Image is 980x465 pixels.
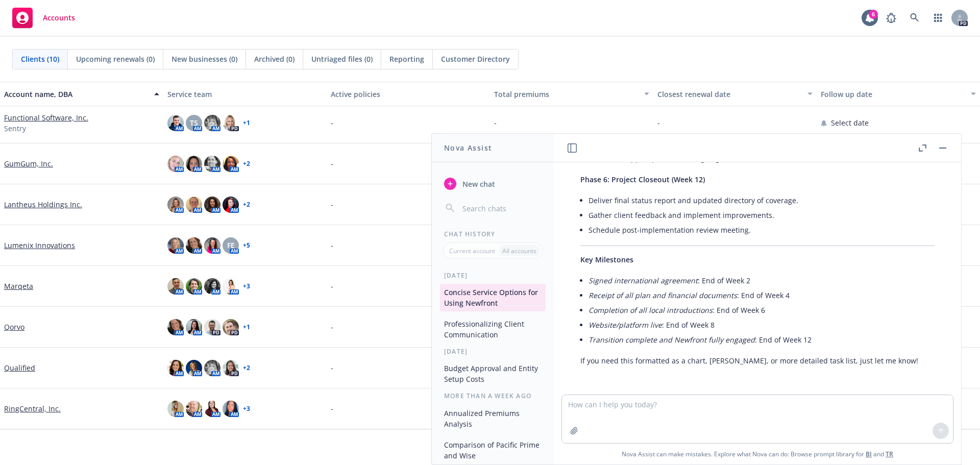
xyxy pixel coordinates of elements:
img: photo [186,156,202,172]
img: photo [167,237,184,254]
span: Phase 6: Project Closeout (Week 12) [580,175,705,184]
input: Search chats [460,201,542,215]
img: photo [223,319,239,335]
div: 6 [869,10,878,19]
em: Receipt of all plan and financial documents [589,290,737,300]
img: photo [167,197,184,213]
a: + 2 [243,202,250,208]
img: photo [167,156,184,172]
img: photo [186,360,202,376]
a: TR [886,450,893,458]
div: [DATE] [432,271,554,280]
img: photo [223,115,239,131]
div: [DATE] [432,347,554,356]
span: - [331,117,333,128]
a: Lumenix Innovations [4,240,75,251]
img: photo [186,197,202,213]
span: - [331,403,333,414]
a: Switch app [928,8,948,28]
li: : End of Week 2 [589,273,935,288]
img: photo [167,115,184,131]
span: - [657,117,660,128]
img: photo [204,360,220,376]
div: Total premiums [494,89,638,100]
button: Service team [163,82,327,106]
button: Total premiums [490,82,653,106]
div: More than a week ago [432,391,554,400]
img: photo [223,278,239,295]
img: photo [167,401,184,417]
p: All accounts [502,247,536,255]
img: photo [204,197,220,213]
span: Accounts [43,14,75,22]
h1: Nova Assist [444,142,492,153]
button: Closest renewal date [653,82,817,106]
span: Key Milestones [580,255,633,264]
em: Completion of all local introductions [589,305,713,315]
li: Gather client feedback and implement improvements. [589,208,935,223]
span: Archived (0) [254,54,295,64]
em: Website/platform live [589,320,662,330]
button: Budget Approval and Entity Setup Costs [440,360,546,387]
button: Annualized Premiums Analysis [440,405,546,432]
span: New chat [460,179,495,189]
a: RingCentral, Inc. [4,403,61,414]
span: TS [190,117,198,128]
img: photo [204,115,220,131]
p: Current account [449,247,495,255]
div: Service team [167,89,323,100]
div: Active policies [331,89,486,100]
img: photo [186,278,202,295]
a: + 2 [243,365,250,371]
img: photo [204,401,220,417]
span: Sentry [4,123,26,134]
div: Closest renewal date [657,89,801,100]
img: photo [204,156,220,172]
div: Follow up date [821,89,965,100]
a: + 2 [243,161,250,167]
a: + 3 [243,406,250,412]
a: Qualified [4,362,35,373]
p: If you need this formatted as a chart, [PERSON_NAME], or more detailed task list, just let me know! [580,355,935,366]
span: - [494,117,497,128]
img: photo [186,319,202,335]
img: photo [167,319,184,335]
span: - [331,281,333,291]
span: Untriaged files (0) [311,54,373,64]
img: photo [223,401,239,417]
button: Follow up date [817,82,980,106]
div: Account name, DBA [4,89,148,100]
li: Schedule post-implementation review meeting. [589,223,935,237]
button: Concise Service Options for Using Newfront [440,284,546,311]
span: Upcoming renewals (0) [76,54,155,64]
em: Signed international agreement [589,276,698,285]
span: - [331,199,333,210]
li: : End of Week 6 [589,303,935,317]
img: photo [204,319,220,335]
a: GumGum, Inc. [4,158,53,169]
a: Search [904,8,925,28]
a: BI [866,450,872,458]
button: Professionalizing Client Communication [440,315,546,343]
span: Clients (10) [21,54,59,64]
span: New businesses (0) [171,54,237,64]
button: Active policies [327,82,490,106]
a: + 3 [243,283,250,289]
li: Deliver final status report and updated directory of coverage. [589,193,935,208]
span: Nova Assist can make mistakes. Explore what Nova can do: Browse prompt library for and [558,444,957,464]
span: - [331,158,333,169]
img: photo [223,360,239,376]
a: Lantheus Holdings Inc. [4,199,82,210]
button: New chat [440,175,546,193]
button: Comparison of Pacific Prime and Wise [440,436,546,464]
img: photo [204,237,220,254]
img: photo [167,360,184,376]
li: : End of Week 12 [589,332,935,347]
em: Transition complete and Newfront fully engaged [589,335,755,345]
img: photo [167,278,184,295]
li: : End of Week 8 [589,317,935,332]
a: Accounts [8,4,79,32]
span: Reporting [389,54,424,64]
div: Chat History [432,230,554,238]
img: photo [223,156,239,172]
